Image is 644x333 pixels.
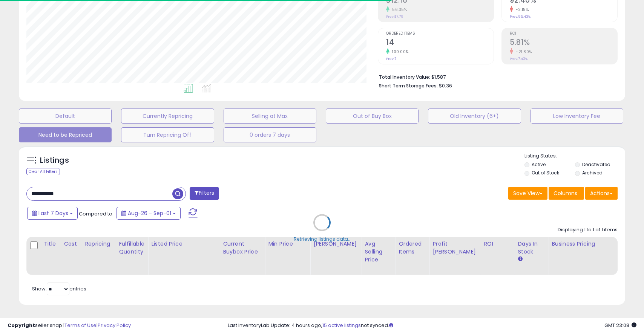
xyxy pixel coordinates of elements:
[64,322,97,329] a: Terms of Use
[379,82,438,89] b: Short Term Storage Fees:
[510,32,617,36] span: ROI
[224,127,316,142] button: 0 orders 7 days
[228,322,636,329] div: Last InventoryLab Update: 4 hours ago, not synced.
[19,108,112,124] button: Default
[513,49,532,55] small: -21.80%
[379,74,430,80] b: Total Inventory Value:
[98,322,131,329] a: Privacy Policy
[389,7,407,12] small: 56.35%
[510,38,617,48] h2: 5.81%
[604,322,636,329] span: 2025-09-9 23:08 GMT
[428,108,521,124] button: Old Inventory (6+)
[531,108,623,124] button: Low Inventory Fee
[386,32,494,36] span: Ordered Items
[8,322,131,329] div: seller snap | |
[121,127,214,142] button: Turn Repricing Off
[386,38,494,48] h2: 14
[19,127,112,142] button: Need to be Repriced
[224,108,316,124] button: Selling at Max
[510,57,527,61] small: Prev: 7.43%
[439,82,452,89] span: $0.36
[8,322,35,329] strong: Copyright
[322,322,361,329] a: 15 active listings
[513,7,529,12] small: -3.18%
[294,236,350,243] div: Retrieving listings data..
[386,57,396,61] small: Prev: 7
[379,72,612,81] li: $1,587
[389,49,409,55] small: 100.00%
[386,14,403,19] small: Prev: $7.79
[510,14,531,19] small: Prev: 95.43%
[121,108,214,124] button: Currently Repricing
[326,108,419,124] button: Out of Buy Box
